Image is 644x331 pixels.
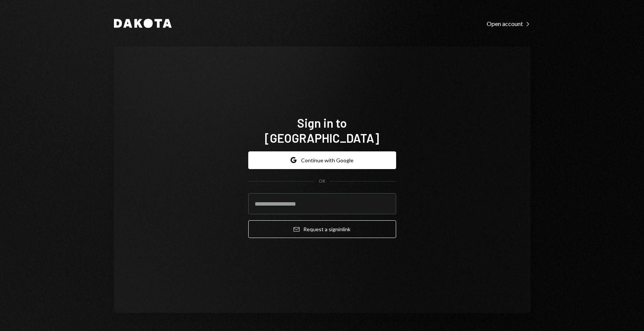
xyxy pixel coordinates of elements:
[248,220,396,238] button: Request a signinlink
[319,178,325,185] div: OR
[248,115,396,145] h1: Sign in to [GEOGRAPHIC_DATA]
[487,19,530,27] a: Open account
[248,151,396,169] button: Continue with Google
[487,20,530,27] div: Open account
